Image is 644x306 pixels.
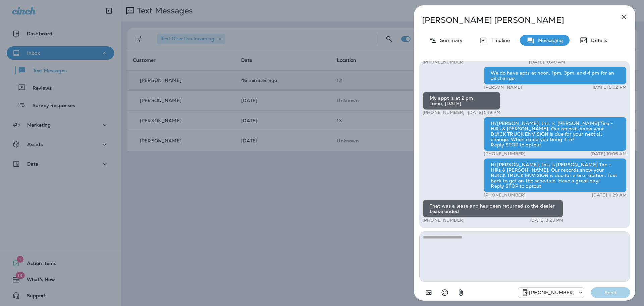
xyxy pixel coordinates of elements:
[484,192,526,198] p: [PHONE_NUMBER]
[468,110,500,115] p: [DATE] 5:19 PM
[487,38,510,43] p: Timeline
[529,290,575,295] p: [PHONE_NUMBER]
[592,192,627,198] p: [DATE] 11:29 AM
[423,92,500,110] div: My appt is at 2 pm Tomo, [DATE]
[535,38,563,43] p: Messaging
[423,59,465,65] p: [PHONE_NUMBER]
[422,286,435,299] button: Add in a premade template
[588,38,607,43] p: Details
[484,117,627,151] div: Hi [PERSON_NAME], this is [PERSON_NAME] Tire - Hills & [PERSON_NAME]. Our records show your BUICK...
[422,15,605,25] p: [PERSON_NAME] [PERSON_NAME]
[423,110,465,115] p: [PHONE_NUMBER]
[529,59,565,65] p: [DATE] 10:40 AM
[530,218,563,223] p: [DATE] 3:23 PM
[484,85,522,90] p: [PERSON_NAME]
[518,289,584,297] div: +1 (330) 919-6698
[484,67,627,85] div: We do have apts at noon, 1pm, 3pm, and 4 pm for an oil change.
[590,151,627,157] p: [DATE] 10:06 AM
[437,38,463,43] p: Summary
[423,200,563,218] div: That was a lease and has been returned to the dealer Lease ended
[593,85,627,90] p: [DATE] 5:02 PM
[438,286,451,299] button: Select an emoji
[423,218,465,223] p: [PHONE_NUMBER]
[484,151,526,157] p: [PHONE_NUMBER]
[484,158,627,192] div: Hi [PERSON_NAME], this is [PERSON_NAME] Tire - Hills & [PERSON_NAME]. Our records show your BUICK...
